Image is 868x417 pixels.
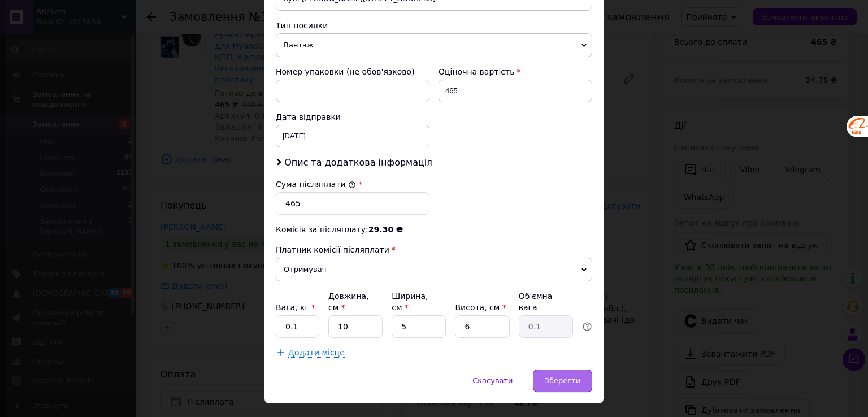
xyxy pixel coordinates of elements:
span: Тип посилки [276,21,328,30]
span: Платник комісії післяплати [276,245,389,254]
label: Висота, см [455,303,506,312]
label: Сума післяплати [276,180,356,189]
span: Скасувати [472,376,513,385]
div: Номер упаковки (не обов'язково) [276,66,429,77]
span: Вантаж [276,33,592,57]
span: 29.30 ₴ [368,225,403,234]
span: Отримувач [276,258,592,281]
label: Довжина, см [328,292,369,312]
span: Додати місце [288,348,345,358]
div: Об'ємна вага [519,290,573,313]
label: Ширина, см [392,292,428,312]
div: Оціночна вартість [439,66,592,77]
span: Опис та додаткова інформація [284,157,432,168]
span: Зберегти [545,376,580,385]
div: Комісія за післяплату: [276,224,592,235]
label: Вага, кг [276,303,315,312]
div: Дата відправки [276,111,429,123]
